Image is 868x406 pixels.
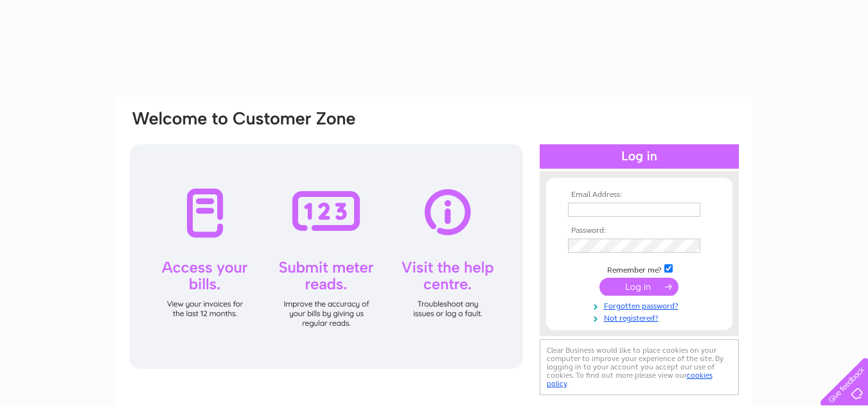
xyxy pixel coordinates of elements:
a: Not registered? [568,311,714,323]
div: Clear Business would like to place cookies on your computer to improve your experience of the sit... [540,339,739,395]
a: Forgotten password? [568,299,714,311]
a: cookies policy [547,371,713,388]
td: Remember me? [565,262,714,275]
th: Password: [565,226,714,235]
input: Submit [599,278,678,296]
th: Email Address: [565,190,714,199]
